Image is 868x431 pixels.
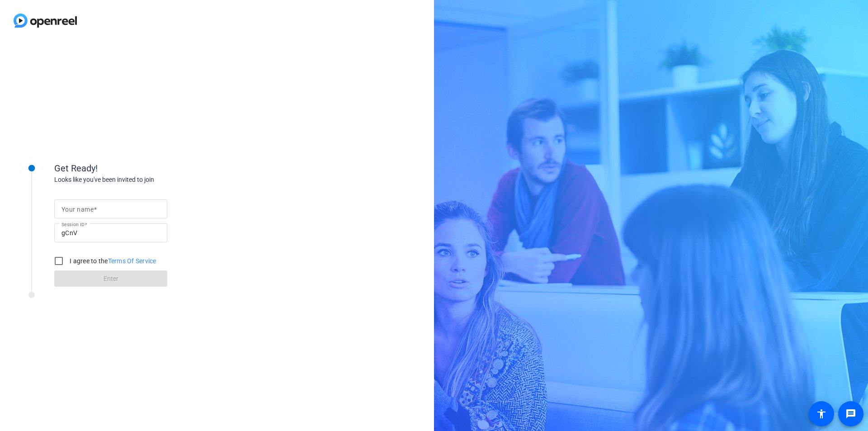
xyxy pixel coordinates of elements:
[816,408,827,419] mat-icon: accessibility
[845,408,856,419] mat-icon: message
[108,257,156,265] a: Terms Of Service
[68,256,156,265] label: I agree to the
[54,161,235,175] div: Get Ready!
[61,206,94,213] mat-label: Your name
[61,222,85,227] mat-label: Session ID
[54,175,235,185] div: Looks like you've been invited to join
